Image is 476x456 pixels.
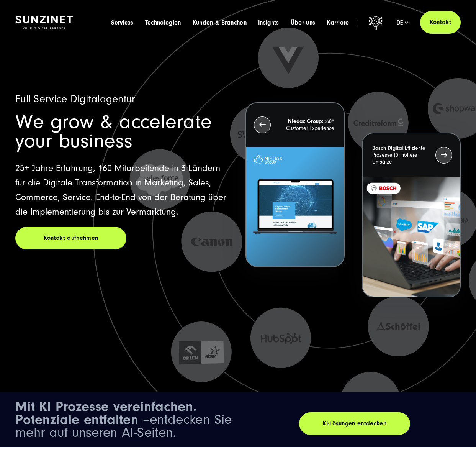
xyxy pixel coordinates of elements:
[299,412,410,435] a: KI-Lösungen entdecken
[15,227,126,249] a: Kontakt aufnehmen
[111,19,134,26] a: Services
[193,19,247,26] a: Kunden & Branchen
[15,161,231,219] p: 25+ Jahre Erfahrung, 160 Mitarbeitende in 3 Ländern für die Digitale Transformation in Marketing,...
[15,16,73,29] img: SUNZINET Full Service Digital Agentur
[372,145,405,151] strong: Bosch Digital:
[15,399,196,427] span: Mit KI Prozesse vereinfachen. Potenziale entfalten –
[246,147,344,267] img: Letztes Projekt von Niedax. Ein Laptop auf dem die Niedax Website geöffnet ist, auf blauem Hinter...
[363,177,460,297] img: BOSCH - Kundeprojekt - Digital Transformation Agentur SUNZINET
[258,19,279,26] a: Insights
[362,133,461,298] button: Bosch Digital:Effiziente Prozesse für höhere Umsätze BOSCH - Kundeprojekt - Digital Transformatio...
[327,19,349,26] a: Karriere
[372,145,431,166] p: Effiziente Prozesse für höhere Umsätze
[145,19,181,26] a: Technologien
[15,93,136,105] span: Full Service Digitalagentur
[291,19,316,26] a: Über uns
[396,19,409,26] div: de
[288,118,324,125] strong: Niedax Group:
[245,102,344,267] button: Niedax Group:360° Customer Experience Letztes Projekt von Niedax. Ein Laptop auf dem die Niedax W...
[420,11,461,34] a: Kontakt
[15,399,232,440] span: entdecken Sie mehr auf unseren AI-Seiten.
[15,110,212,152] span: We grow & accelerate your business
[275,118,334,132] p: 360° Customer Experience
